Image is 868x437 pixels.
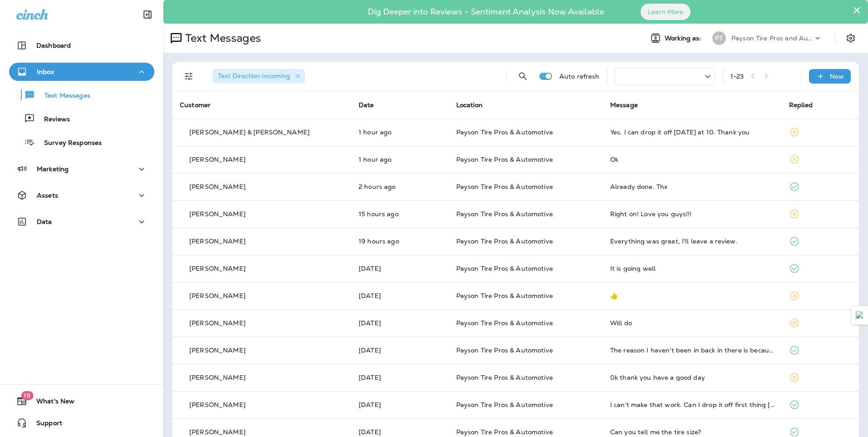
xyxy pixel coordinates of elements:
[21,391,33,400] span: 19
[189,374,246,381] p: [PERSON_NAME]
[189,238,246,245] p: [PERSON_NAME]
[830,73,844,80] p: New
[610,210,774,218] div: Right on! Love you guys!!!
[189,210,246,218] p: [PERSON_NAME]
[37,192,58,199] p: Assets
[9,109,154,128] button: Reviews
[610,401,774,408] div: I can't make that work. Can I drop it off first thing tomorrow morning?
[135,5,160,24] button: Collapse Sidebar
[9,186,154,204] button: Assets
[359,101,374,109] span: Date
[37,218,52,225] p: Data
[359,292,442,299] p: Oct 8, 2025 08:38 AM
[9,36,154,55] button: Dashboard
[856,311,864,319] img: Detect Auto
[610,101,638,109] span: Message
[610,265,774,272] div: It is going well
[456,319,553,327] span: Payson Tire Pros & Automotive
[359,265,442,272] p: Oct 8, 2025 09:08 AM
[456,346,553,354] span: Payson Tire Pros & Automotive
[9,414,154,432] button: Support
[641,4,690,20] button: Learn More
[359,374,442,381] p: Oct 7, 2025 11:41 AM
[359,428,442,436] p: Oct 6, 2025 04:01 PM
[456,210,553,218] span: Payson Tire Pros & Automotive
[189,319,246,327] p: [PERSON_NAME]
[610,292,774,299] div: 👍
[610,129,774,136] div: Yes. I can drop it off tomorrow at 10. Thank you
[37,68,54,75] p: Inbox
[456,128,553,136] span: Payson Tire Pros & Automotive
[853,3,861,17] button: Close
[730,73,744,80] div: 1 - 23
[189,347,246,354] p: [PERSON_NAME]
[610,183,774,190] div: Already done. Thx
[610,374,774,381] div: 0k thank you have a good day
[180,101,211,109] span: Customer
[359,183,442,190] p: Oct 9, 2025 08:18 AM
[189,292,246,299] p: [PERSON_NAME]
[731,35,813,42] p: Payson Tire Pros and Automotive
[9,160,154,178] button: Marketing
[9,133,154,152] button: Survey Responses
[514,67,532,85] button: Search Messages
[189,401,246,408] p: [PERSON_NAME]
[37,165,69,173] p: Marketing
[456,183,553,191] span: Payson Tire Pros & Automotive
[789,101,813,109] span: Replied
[359,347,442,354] p: Oct 8, 2025 08:13 AM
[456,264,553,273] span: Payson Tire Pros & Automotive
[9,213,154,231] button: Data
[189,129,310,136] p: [PERSON_NAME] & [PERSON_NAME]
[665,35,703,42] span: Working as:
[456,237,553,245] span: Payson Tire Pros & Automotive
[189,156,246,163] p: [PERSON_NAME]
[359,238,442,245] p: Oct 8, 2025 03:45 PM
[182,31,261,45] p: Text Messages
[843,30,859,46] button: Settings
[35,92,90,100] p: Text Messages
[9,85,154,104] button: Text Messages
[27,397,74,408] span: What's New
[456,428,553,436] span: Payson Tire Pros & Automotive
[456,401,553,409] span: Payson Tire Pros & Automotive
[341,10,631,13] p: Dig Deeper into Reviews - Sentiment Analysis Now Available
[610,347,774,354] div: The reason I haven't been in back in there is because you guys want $185 $160 for front end align...
[189,183,246,190] p: [PERSON_NAME]
[212,69,305,84] div: Text Direction:Incoming
[359,156,442,163] p: Oct 9, 2025 09:45 AM
[35,115,70,124] p: Reviews
[35,139,102,148] p: Survey Responses
[359,401,442,408] p: Oct 7, 2025 08:56 AM
[189,265,246,272] p: [PERSON_NAME]
[456,101,483,109] span: Location
[9,63,154,81] button: Inbox
[36,42,71,49] p: Dashboard
[359,319,442,327] p: Oct 8, 2025 08:29 AM
[456,373,553,382] span: Payson Tire Pros & Automotive
[218,72,290,80] span: Text Direction : Incoming
[359,210,442,218] p: Oct 8, 2025 07:31 PM
[456,292,553,300] span: Payson Tire Pros & Automotive
[189,428,246,436] p: [PERSON_NAME]
[610,428,774,436] div: Can you tell me the tire size?
[359,129,442,136] p: Oct 9, 2025 09:48 AM
[610,238,774,245] div: Everything was great, I'll leave a review.
[180,67,198,85] button: Filters
[610,156,774,163] div: Ok
[27,419,62,430] span: Support
[456,155,553,164] span: Payson Tire Pros & Automotive
[610,319,774,327] div: Will do
[712,31,726,45] div: PT
[9,392,154,410] button: 19What's New
[559,73,600,80] p: Auto refresh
